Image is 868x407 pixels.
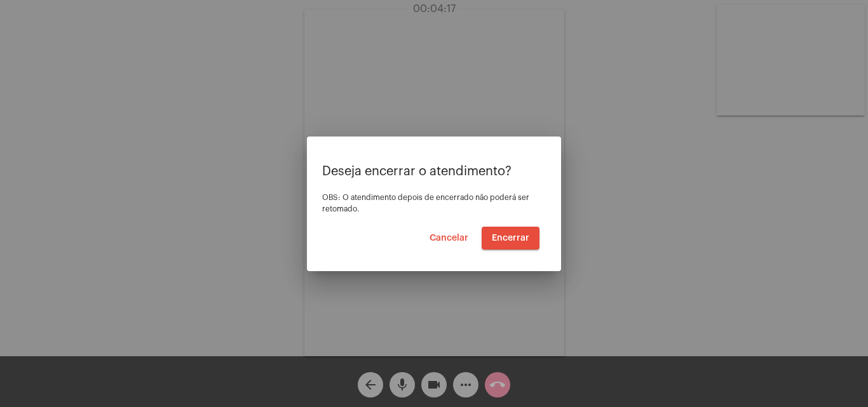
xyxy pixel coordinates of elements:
p: Deseja encerrar o atendimento? [322,164,546,178]
span: Encerrar [492,234,529,243]
span: Cancelar [430,234,468,243]
button: Encerrar [482,227,539,250]
span: OBS: O atendimento depois de encerrado não poderá ser retomado. [322,194,529,213]
button: Cancelar [419,227,478,250]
